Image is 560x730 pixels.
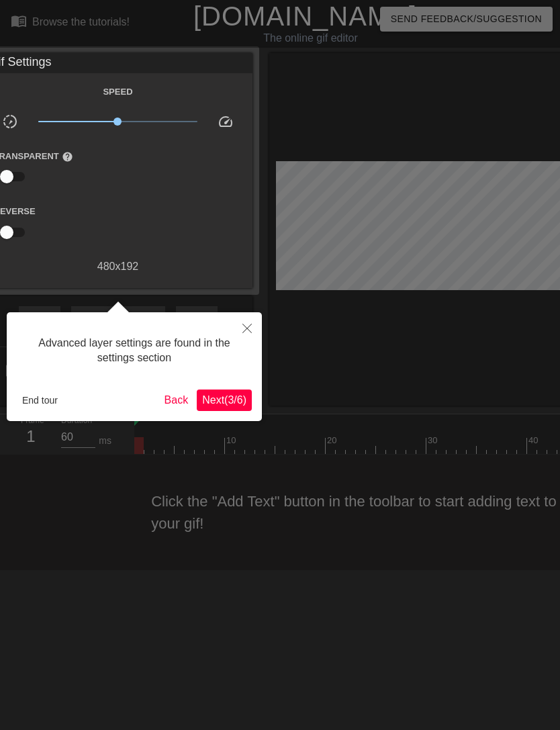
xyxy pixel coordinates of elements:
[202,394,246,406] span: Next ( 3 / 6 )
[159,390,194,411] button: Back
[232,312,262,343] button: Close
[17,322,252,379] div: Advanced layer settings are found in the settings section
[17,390,63,410] button: End tour
[197,390,252,411] button: Next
